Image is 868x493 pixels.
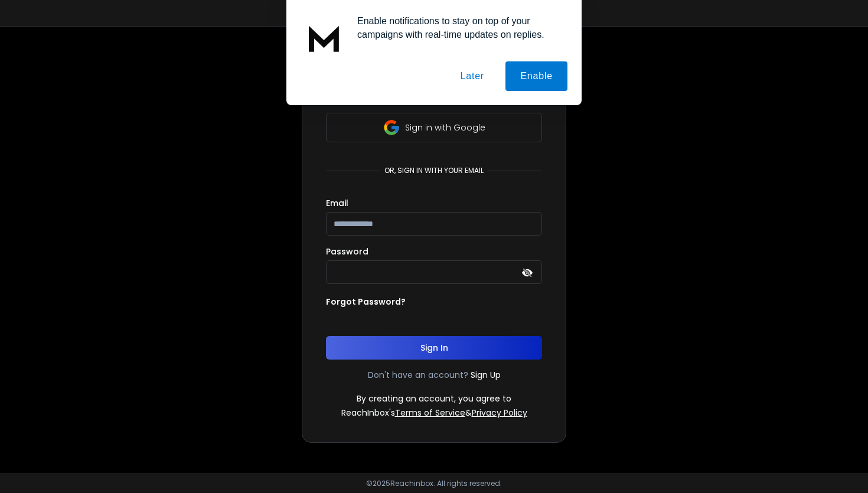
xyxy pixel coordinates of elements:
[326,336,542,360] button: Sign In
[326,113,542,142] button: Sign in with Google
[380,166,488,175] p: or, sign in with your email
[472,407,527,419] a: Privacy Policy
[326,247,368,256] label: Password
[505,61,567,91] button: Enable
[368,369,468,381] p: Don't have an account?
[326,199,348,207] label: Email
[366,479,502,488] p: © 2025 Reachinbox. All rights reserved.
[445,61,498,91] button: Later
[348,14,567,41] div: Enable notifications to stay on top of your campaigns with real-time updates on replies.
[326,296,406,308] p: Forgot Password?
[395,407,465,419] a: Terms of Service
[301,14,348,61] img: notification icon
[471,369,501,381] a: Sign Up
[357,393,511,404] p: By creating an account, you agree to
[405,122,485,133] p: Sign in with Google
[341,407,527,419] p: ReachInbox's &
